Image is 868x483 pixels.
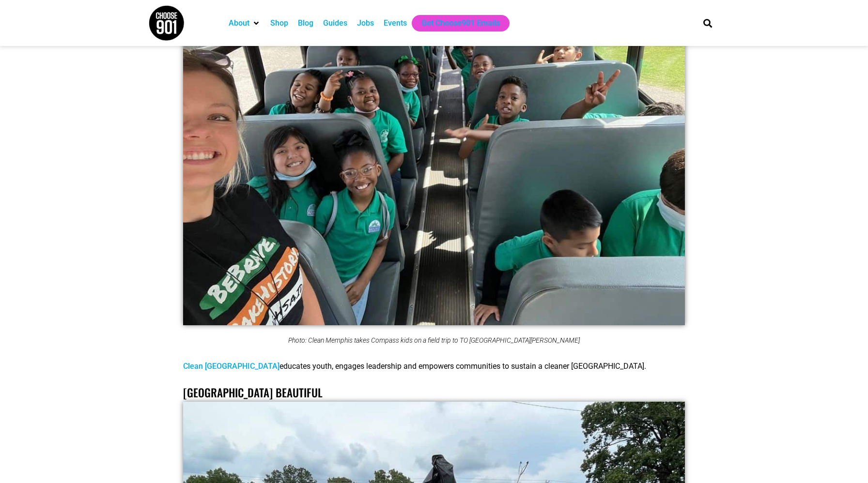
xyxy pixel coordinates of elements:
[298,17,313,29] a: Blog
[229,17,249,29] a: About
[323,17,347,29] a: Guides
[183,336,684,344] figcaption: Photo: Clean Memphis takes Compass kids on a field trip to TO [GEOGRAPHIC_DATA][PERSON_NAME]
[224,15,687,31] nav: Main nav
[224,15,265,31] div: About
[357,17,374,29] a: Jobs
[700,15,716,31] div: Search
[421,17,500,29] a: Get Choose901 Emails
[183,362,279,371] a: Clean [GEOGRAPHIC_DATA]
[270,17,288,29] a: Shop
[183,384,323,401] a: [GEOGRAPHIC_DATA] Beautiful
[384,17,407,29] a: Events
[183,361,684,372] p: educates youth, engages leadership and empowers communities to sustain a cleaner [GEOGRAPHIC_DATA].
